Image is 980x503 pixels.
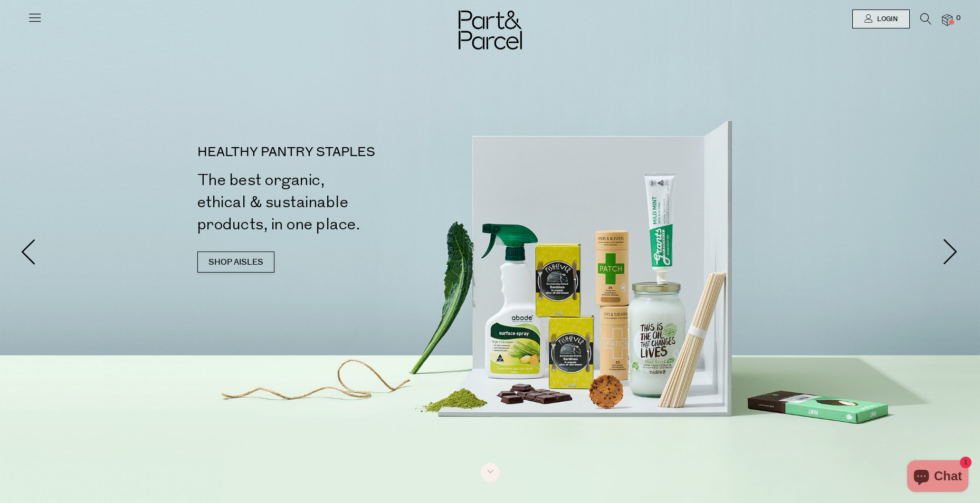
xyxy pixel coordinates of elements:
h2: The best organic, ethical & sustainable products, in one place. [197,169,494,236]
span: Login [874,15,898,24]
inbox-online-store-chat: Shopify online store chat [904,460,972,495]
a: Login [852,9,910,28]
p: HEALTHY PANTRY STAPLES [197,146,494,159]
a: SHOP AISLES [197,252,274,273]
span: 0 [954,14,963,23]
img: Part&Parcel [459,11,522,50]
a: 0 [942,14,953,25]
